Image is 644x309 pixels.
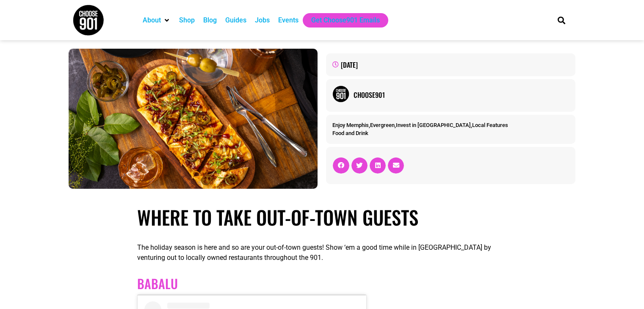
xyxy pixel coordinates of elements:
div: Share on facebook [333,157,349,174]
div: Search [554,13,568,27]
a: Enjoy Memphis [332,122,369,128]
span: The holiday season is here and so are your out-of-town guests! Show ‘em a good time while in [GEO... [137,243,491,262]
a: Invest in [GEOGRAPHIC_DATA] [396,122,471,128]
nav: Main nav [138,13,543,28]
a: Jobs [255,15,270,25]
a: Local Features [472,122,508,128]
a: Food and Drink [332,130,368,136]
div: Share on email [388,157,404,174]
div: Share on linkedin [370,157,386,174]
a: Blog [203,15,217,25]
div: About [138,13,175,28]
a: Choose901 [354,90,569,100]
a: Guides [225,15,246,25]
a: Evergreen [370,122,395,128]
a: Get Choose901 Emails [311,15,380,25]
a: About [143,15,161,25]
img: Picture of Choose901 [332,86,349,102]
time: [DATE] [341,60,358,70]
a: Events [278,15,299,25]
h1: Where to take out-of-town guests [137,206,507,229]
span: , , , [332,122,508,128]
h2: BABALU [137,276,507,291]
div: Share on twitter [351,157,368,174]
img: A wooden board elegantly displays a flatbread with toppings, inviting guests to enjoy a refreshin... [69,49,318,189]
a: Shop [179,15,195,25]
